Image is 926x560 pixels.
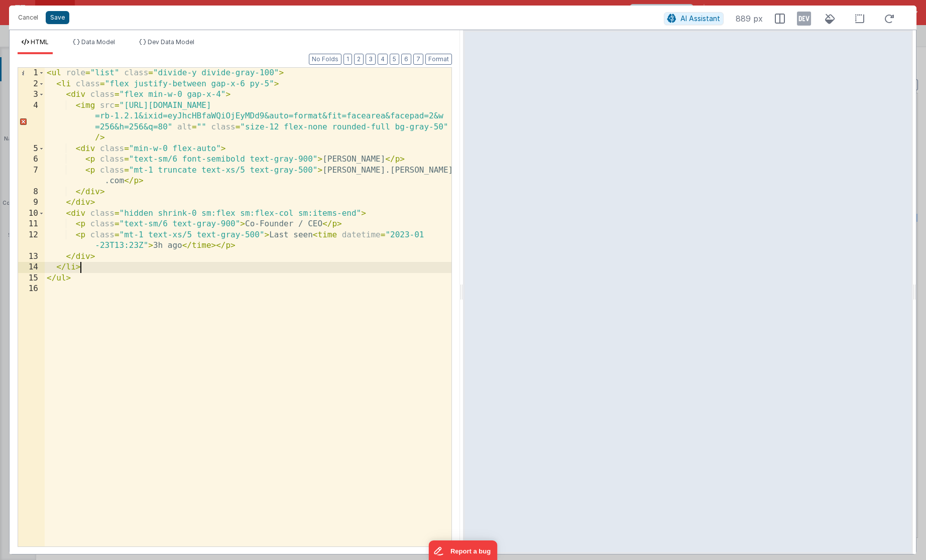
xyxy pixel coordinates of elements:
button: AI Assistant [664,12,724,25]
button: Save [46,11,69,24]
span: Data Model [81,38,115,46]
div: 12 [18,230,45,251]
div: 15 [18,273,45,284]
div: 10 [18,208,45,219]
span: Dev Data Model [148,38,194,46]
div: 4 [18,100,45,144]
button: 7 [413,54,423,65]
button: Cancel [13,11,43,25]
button: 4 [378,54,388,65]
button: No Folds [309,54,341,65]
button: 6 [401,54,411,65]
div: 16 [18,284,45,295]
span: AI Assistant [680,14,720,23]
button: Format [425,54,452,65]
div: 8 [18,187,45,198]
div: 11 [18,219,45,230]
div: 1 [18,68,45,79]
span: HTML [31,38,49,46]
div: 3 [18,89,45,100]
div: 6 [18,154,45,165]
div: 13 [18,251,45,262]
button: 5 [390,54,399,65]
button: 2 [354,54,364,65]
div: 7 [18,165,45,187]
button: 1 [343,54,352,65]
div: 5 [18,144,45,155]
div: 9 [18,197,45,208]
div: 2 [18,79,45,90]
div: 14 [18,262,45,273]
span: 889 px [736,13,763,25]
button: 3 [366,54,376,65]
